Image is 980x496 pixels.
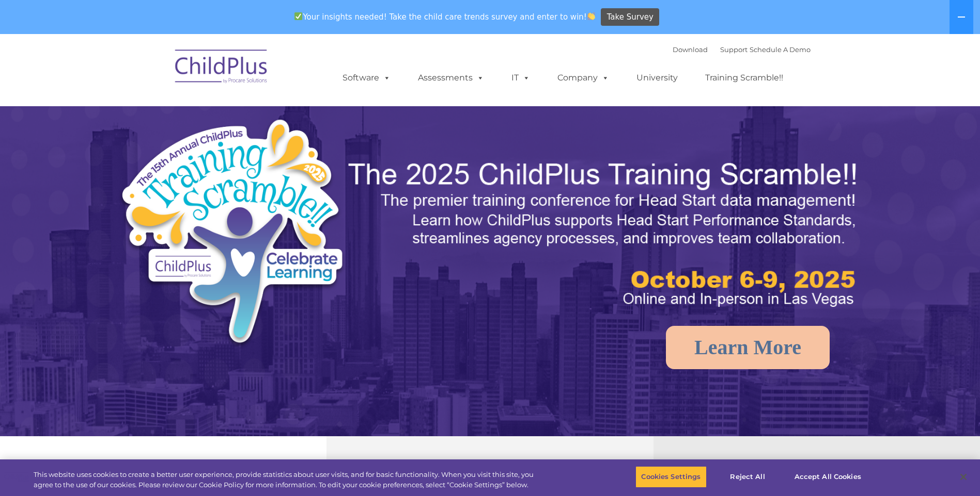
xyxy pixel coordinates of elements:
[952,466,975,488] button: Close
[501,68,540,88] a: IT
[144,68,175,76] span: Last name
[170,42,273,94] img: ChildPlus by Procare Solutions
[789,466,867,488] button: Accept All Cookies
[695,68,794,88] a: Training Scramble!!
[601,8,659,26] a: Take Survey
[607,8,654,26] span: Take Survey
[715,466,780,488] button: Reject All
[34,470,539,490] div: This website uses cookies to create a better user experience, provide statistics about user visit...
[635,466,706,488] button: Cookies Settings
[720,45,748,54] a: Support
[332,68,401,88] a: Software
[294,12,302,20] img: ✅
[547,68,619,88] a: Company
[587,12,595,20] img: 👏
[408,68,494,88] a: Assessments
[144,110,188,118] span: Phone number
[673,45,811,54] font: |
[666,326,830,369] a: Learn More
[290,7,600,27] span: Your insights needed! Take the child care trends survey and enter to win!
[750,45,811,54] a: Schedule A Demo
[626,68,688,88] a: University
[673,45,708,54] a: Download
